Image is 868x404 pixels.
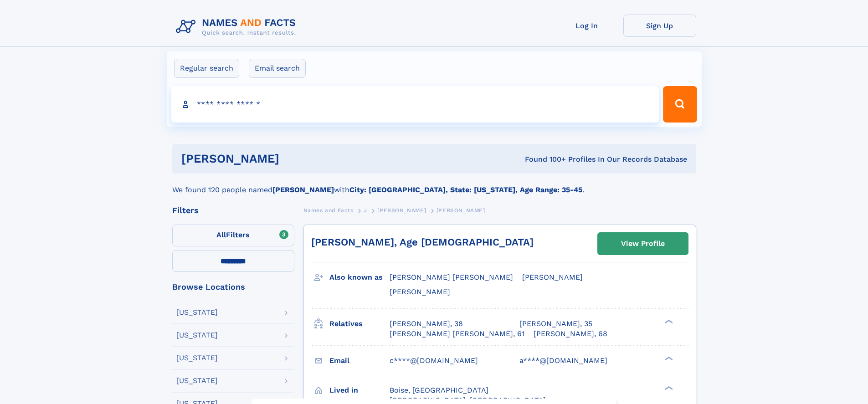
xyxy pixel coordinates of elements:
[329,316,390,332] h3: Relatives
[172,283,294,291] div: Browse Locations
[176,309,218,316] div: [US_STATE]
[172,206,294,215] div: Filters
[550,15,623,37] a: Log In
[598,233,688,255] a: View Profile
[329,270,390,285] h3: Also known as
[216,230,226,239] span: All
[364,205,367,216] a: J
[390,329,524,339] a: [PERSON_NAME] [PERSON_NAME], 61
[311,236,534,248] a: [PERSON_NAME], Age [DEMOGRAPHIC_DATA]
[390,319,463,329] a: [PERSON_NAME], 38
[402,154,687,164] div: Found 100+ Profiles In Our Records Database
[390,386,488,394] span: Boise, [GEOGRAPHIC_DATA]
[176,377,218,384] div: [US_STATE]
[174,59,239,78] label: Regular search
[329,383,390,398] h3: Lived in
[249,59,306,78] label: Email search
[176,332,218,339] div: [US_STATE]
[623,15,696,37] a: Sign Up
[172,15,303,39] img: Logo Names and Facts
[171,86,659,123] input: search input
[349,185,582,194] b: City: [GEOGRAPHIC_DATA], State: [US_STATE], Age Range: 35-45
[172,174,696,195] div: We found 120 people named with .
[377,205,426,216] a: [PERSON_NAME]
[303,205,354,216] a: Names and Facts
[329,353,390,368] h3: Email
[390,287,450,296] span: [PERSON_NAME]
[663,385,673,391] div: ❯
[663,355,673,361] div: ❯
[663,86,697,123] button: Search Button
[377,207,426,214] span: [PERSON_NAME]
[519,319,592,329] a: [PERSON_NAME], 35
[176,354,218,362] div: [US_STATE]
[621,233,665,254] div: View Profile
[390,273,513,281] span: [PERSON_NAME] [PERSON_NAME]
[663,318,673,324] div: ❯
[522,273,583,281] span: [PERSON_NAME]
[181,153,402,164] h1: [PERSON_NAME]
[364,207,367,214] span: J
[534,329,607,339] a: [PERSON_NAME], 68
[172,225,294,246] label: Filters
[437,207,485,214] span: [PERSON_NAME]
[272,185,334,194] b: [PERSON_NAME]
